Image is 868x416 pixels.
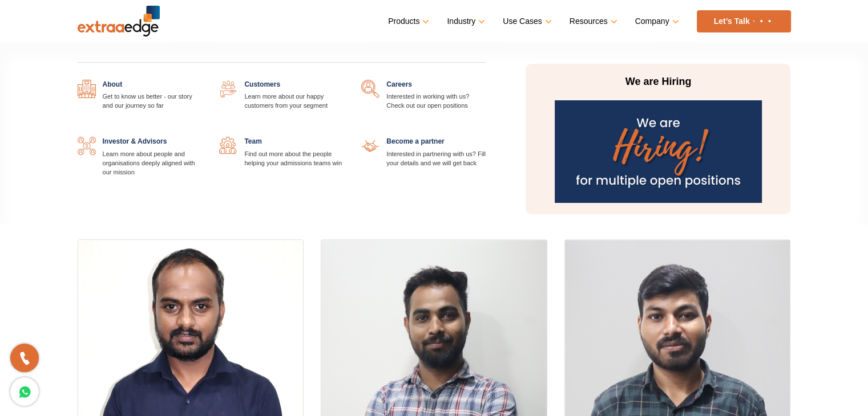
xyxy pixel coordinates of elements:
[447,13,483,30] a: Industry
[635,13,677,30] a: Company
[570,13,615,30] a: Resources
[388,13,427,30] a: Products
[503,13,549,30] a: Use Cases
[551,75,765,89] p: We are Hiring
[697,10,791,32] a: Let’s Talk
